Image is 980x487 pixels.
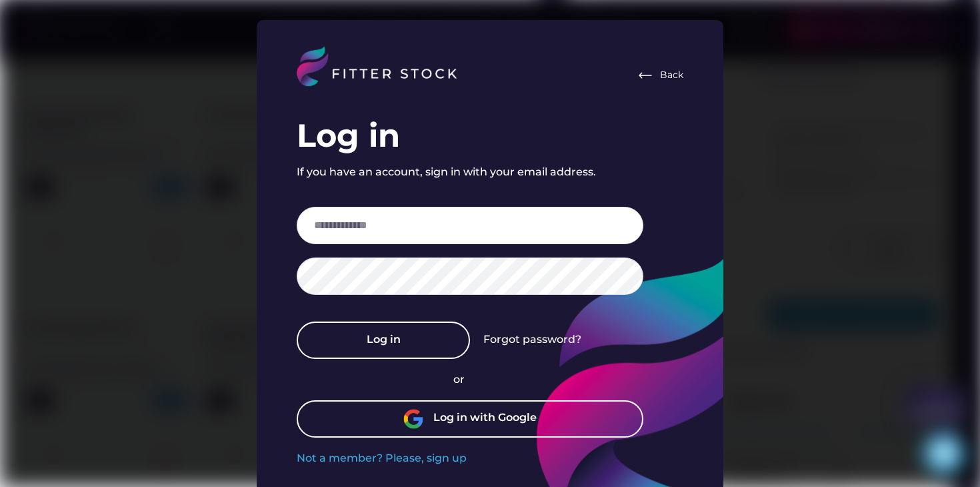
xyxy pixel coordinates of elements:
[660,69,683,82] div: Back
[297,113,400,158] div: Log in
[637,67,653,83] img: Frame%20%282%29.svg
[403,409,423,429] img: unnamed.png
[297,165,596,179] div: If you have an account, sign in with your email address.
[433,410,537,428] div: Log in with Google
[297,322,470,359] button: Log in
[297,47,477,87] img: LOGO%20%282%29.svg
[297,451,467,466] div: Not a member? Please, sign up
[924,434,967,474] iframe: chat widget
[483,332,581,347] div: Forgot password?
[903,374,970,435] iframe: chat widget
[453,372,487,387] div: or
